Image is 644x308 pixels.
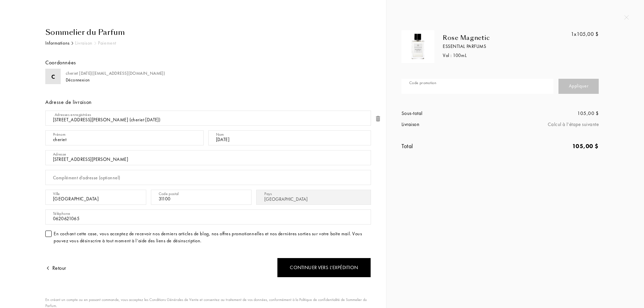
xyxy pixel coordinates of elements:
[500,121,599,128] div: Calcul à l’étape suivante
[71,42,73,45] img: arr_black.svg
[624,15,629,20] img: quit_onboard.svg
[45,264,66,272] div: Retour
[401,110,500,117] div: Sous-total
[264,191,272,197] div: Pays
[277,258,371,278] div: Continuer vers l’expédition
[375,115,381,122] img: trash.png
[66,70,165,77] div: cheriet [DATE] ( [EMAIL_ADDRESS][DOMAIN_NAME] )
[53,210,70,217] div: Téléphone
[75,40,93,47] div: Livraison
[53,191,60,197] div: Ville
[66,76,90,83] div: Déconnexion
[571,30,577,38] span: 1x
[55,112,91,118] div: Adresses enregistrées
[51,72,55,81] div: C
[443,52,566,59] div: Vol : 100 mL
[45,27,371,38] div: Sommelier du Parfum
[403,32,433,61] img: XGG2ZRU7NY.png
[45,59,76,67] div: Coordonnées
[53,131,65,137] div: Prénom
[98,40,116,47] div: Paiement
[401,141,500,150] div: Total
[216,131,224,137] div: Nom
[53,174,120,181] div: Complément d’adresse (optionnel)
[500,110,599,117] div: 105,00 $
[54,230,371,244] div: En cochant cette case, vous acceptez de recevoir nos derniers articles de blog, nos offres promot...
[443,43,566,50] div: Essential Parfums
[558,79,599,94] div: Appliquer
[45,265,51,271] img: arrow.png
[45,40,70,47] div: Informations
[500,141,599,150] div: 105,00 $
[443,34,566,42] div: Rose Magnetic
[45,98,371,106] div: Adresse de livraison
[409,80,436,86] div: Code promotion
[571,30,599,38] div: 105,00 $
[53,151,66,157] div: Adresse
[159,191,179,197] div: Code postal
[94,42,96,45] img: arr_grey.svg
[401,121,500,128] div: Livraison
